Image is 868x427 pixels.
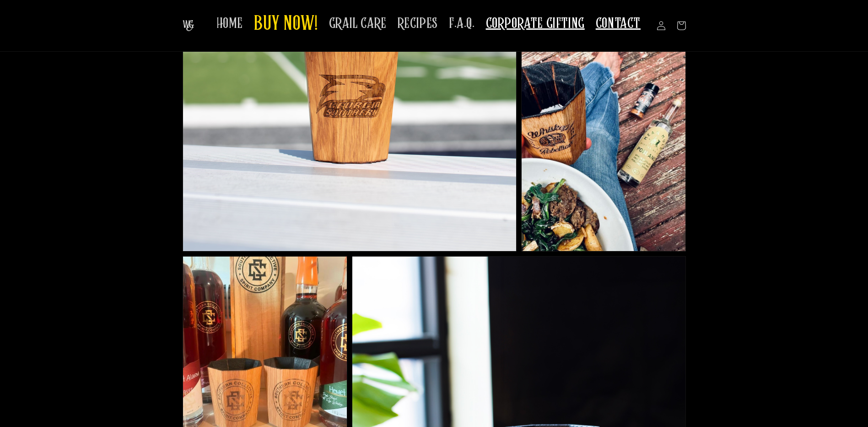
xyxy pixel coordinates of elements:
[329,15,387,33] span: GRAIL CARE
[216,15,243,33] span: HOME
[248,6,323,43] a: BUY NOW!
[211,9,248,38] a: HOME
[480,9,590,38] a: CORPORATE GIFTING
[323,9,392,38] a: GRAIL CARE
[254,12,318,37] span: BUY NOW!
[449,15,475,33] span: F.A.Q.
[590,9,646,38] a: CONTACT
[392,9,443,38] a: RECIPES
[486,15,585,33] span: CORPORATE GIFTING
[183,20,194,31] img: The Whiskey Grail
[596,15,641,33] span: CONTACT
[443,9,480,38] a: F.A.Q.
[398,15,438,33] span: RECIPES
